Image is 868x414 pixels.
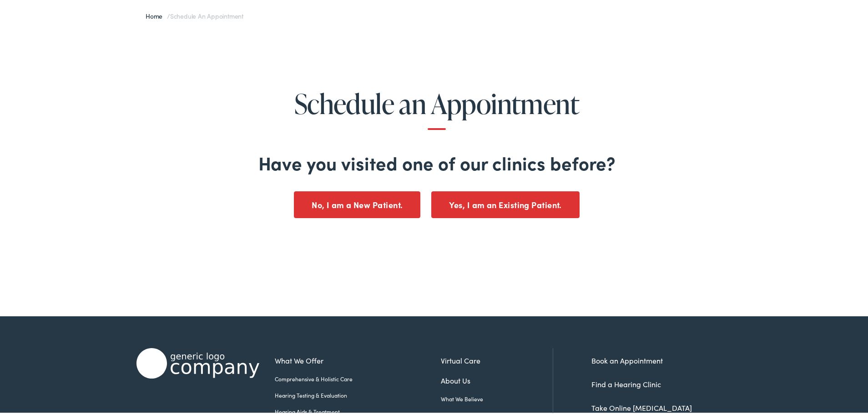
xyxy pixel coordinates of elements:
a: Book an Appointment [591,354,663,364]
a: What We Offer [275,354,441,364]
img: Alpaca Audiology [136,347,259,377]
h2: Have you visited one of our clinics before? [35,150,838,172]
a: What We Believe [441,394,553,402]
button: No, I am a New Patient. [294,190,420,217]
a: Virtual Care [441,354,553,364]
a: Comprehensive & Holistic Care [275,374,441,382]
a: Hearing Testing & Evaluation [275,390,441,398]
h1: Schedule an Appointment [35,87,838,129]
a: About Us [441,374,553,384]
a: Find a Hearing Clinic [591,378,661,388]
button: Yes, I am an Existing Patient. [431,190,580,217]
span: Schedule an Appointment [170,10,243,19]
span: / [146,10,243,19]
a: Take Online [MEDICAL_DATA] [591,401,692,411]
a: Home [146,10,167,19]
